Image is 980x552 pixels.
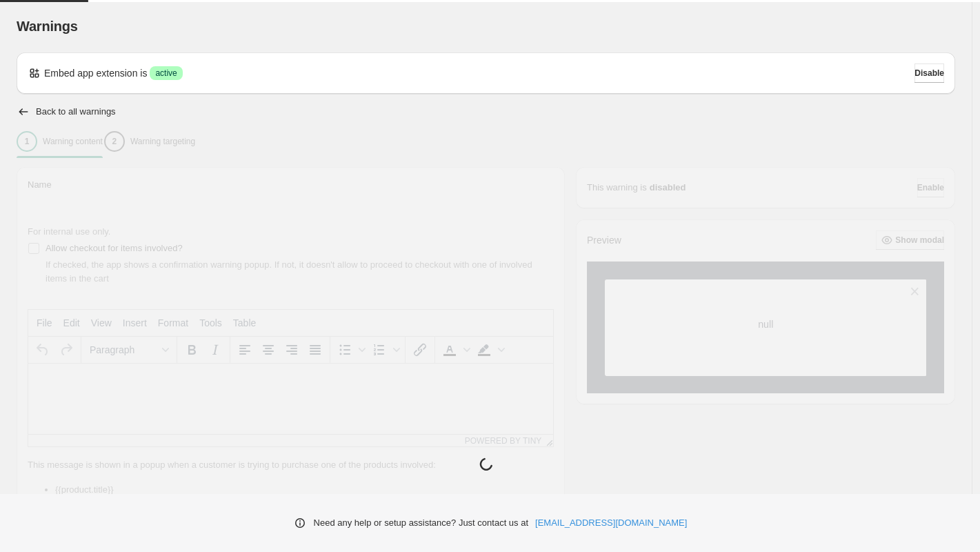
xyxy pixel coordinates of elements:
a: [EMAIL_ADDRESS][DOMAIN_NAME] [535,516,687,530]
h2: Back to all warnings [36,106,116,117]
span: Warnings [17,19,78,34]
span: active [155,68,177,79]
span: Disable [914,68,944,79]
p: Embed app extension is [44,66,147,80]
button: Disable [914,63,944,83]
